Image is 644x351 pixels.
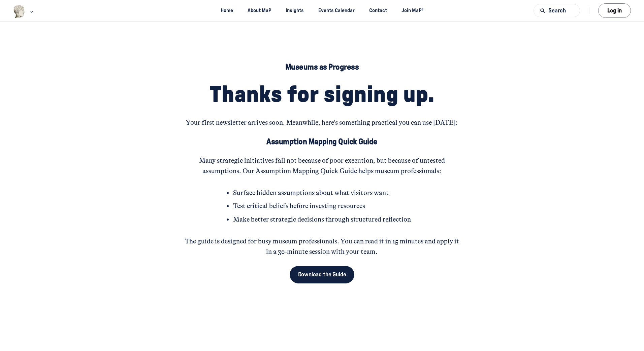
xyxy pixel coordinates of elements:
span: The guide is designed for busy museum professionals. You can read it in 15 minutes and apply it i... [185,237,460,256]
img: Museums as Progress logo [13,5,26,18]
span: Museums as Progress [285,63,359,71]
button: Search [534,4,580,17]
a: Insights [280,4,310,17]
a: Contact [363,4,393,17]
span: Your first newsletter arrives soon. Meanwhile, here's something practical you can use [DATE]: [186,119,458,126]
span: Download the Guide [298,272,346,277]
a: Join MaP³ [396,4,429,17]
span: Test critical beliefs before investing resources [233,202,365,210]
span: Assumption Mapping Quick Guide [266,138,377,146]
a: Download the Guide [290,266,355,283]
span: Make better strategic decisions through structured reflection [233,216,411,223]
span: Many strategic initiatives fail not because of poor execution, but because of untested assumption... [199,157,446,175]
span: Surface hidden assumptions about what visitors want [233,189,389,197]
a: About MaP [242,4,277,17]
span: Thanks for signing up. [210,83,434,106]
button: Log in [598,3,631,18]
a: Events Calendar [313,4,361,17]
a: Home [215,4,239,17]
button: Museums as Progress logo [13,4,35,19]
